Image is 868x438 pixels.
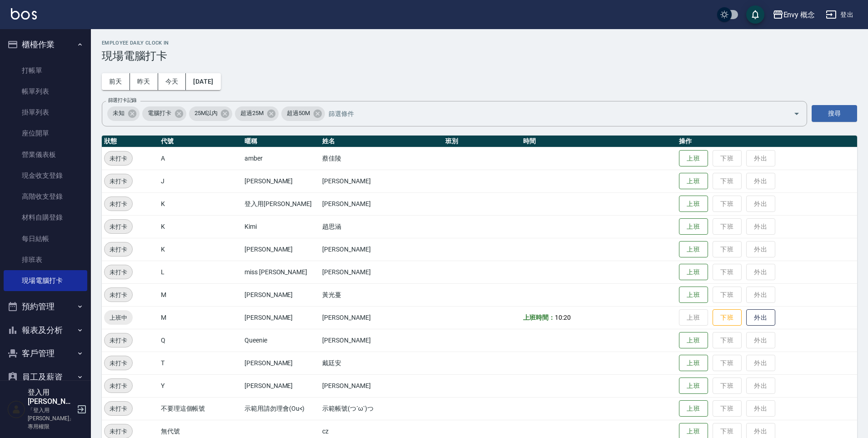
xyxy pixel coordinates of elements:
[105,336,132,345] span: 未打卡
[320,283,443,306] td: 黃光蔓
[521,136,676,147] th: 時間
[812,105,857,122] button: 搜尋
[679,218,708,235] button: 上班
[108,97,137,104] label: 篩選打卡記錄
[242,238,320,261] td: [PERSON_NAME]
[105,404,132,413] span: 未打卡
[746,309,775,326] button: 外出
[746,5,764,24] button: save
[4,165,87,186] a: 現金收支登錄
[105,245,132,254] span: 未打卡
[443,136,521,147] th: 班別
[159,397,242,420] td: 不要理這個帳號
[242,215,320,238] td: Kimi
[242,283,320,306] td: [PERSON_NAME]
[159,136,242,147] th: 代號
[320,329,443,352] td: [PERSON_NAME]
[242,147,320,170] td: amber
[4,102,87,123] a: 掛單列表
[713,309,742,326] button: 下班
[320,147,443,170] td: 蔡佳陵
[320,238,443,261] td: [PERSON_NAME]
[242,136,320,147] th: 暱稱
[105,427,132,436] span: 未打卡
[105,267,132,277] span: 未打卡
[242,329,320,352] td: Queenie
[320,374,443,397] td: [PERSON_NAME]
[679,378,708,394] button: 上班
[4,60,87,81] a: 打帳單
[523,314,555,321] b: 上班時間：
[320,397,443,420] td: 示範帳號(つ´ω`)つ
[789,106,804,121] button: Open
[105,358,132,368] span: 未打卡
[242,306,320,329] td: [PERSON_NAME]
[320,192,443,215] td: [PERSON_NAME]
[105,154,132,163] span: 未打卡
[159,147,242,170] td: A
[159,192,242,215] td: K
[4,295,87,318] button: 預約管理
[107,106,140,121] div: 未知
[105,199,132,209] span: 未打卡
[102,73,130,90] button: 前天
[159,374,242,397] td: Y
[679,241,708,258] button: 上班
[4,342,87,365] button: 客戶管理
[4,123,87,144] a: 座位開單
[242,261,320,283] td: miss [PERSON_NAME]
[679,355,708,372] button: 上班
[4,33,87,56] button: 櫃檯作業
[4,207,87,228] a: 材料自購登錄
[189,109,223,118] span: 25M以內
[28,406,74,431] p: 「登入用[PERSON_NAME]」專用權限
[242,374,320,397] td: [PERSON_NAME]
[320,261,443,283] td: [PERSON_NAME]
[679,173,708,190] button: 上班
[142,109,177,118] span: 電腦打卡
[159,261,242,283] td: L
[189,106,233,121] div: 25M以內
[679,287,708,303] button: 上班
[320,215,443,238] td: 趙思涵
[102,136,159,147] th: 狀態
[320,306,443,329] td: [PERSON_NAME]
[102,50,857,62] h3: 現場電腦打卡
[158,73,186,90] button: 今天
[159,306,242,329] td: M
[4,249,87,270] a: 排班表
[679,264,708,281] button: 上班
[105,290,132,300] span: 未打卡
[4,318,87,342] button: 報表及分析
[4,365,87,389] button: 員工及薪資
[281,106,325,121] div: 超過50M
[104,313,133,322] span: 上班中
[4,186,87,207] a: 高階收支登錄
[235,106,279,121] div: 超過25M
[677,136,857,147] th: 操作
[186,73,220,90] button: [DATE]
[783,9,815,20] div: Envy 概念
[769,5,819,24] button: Envy 概念
[159,170,242,192] td: J
[159,283,242,306] td: M
[242,170,320,192] td: [PERSON_NAME]
[105,222,132,232] span: 未打卡
[107,109,130,118] span: 未知
[679,196,708,212] button: 上班
[4,81,87,102] a: 帳單列表
[159,352,242,374] td: T
[130,73,158,90] button: 昨天
[320,352,443,374] td: 戴廷安
[4,144,87,165] a: 營業儀表板
[242,397,320,420] td: 示範用請勿理會(Ou<)
[4,228,87,249] a: 每日結帳
[11,8,37,20] img: Logo
[7,400,25,418] img: Person
[159,238,242,261] td: K
[159,215,242,238] td: K
[320,170,443,192] td: [PERSON_NAME]
[242,352,320,374] td: [PERSON_NAME]
[235,109,269,118] span: 超過25M
[142,106,186,121] div: 電腦打卡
